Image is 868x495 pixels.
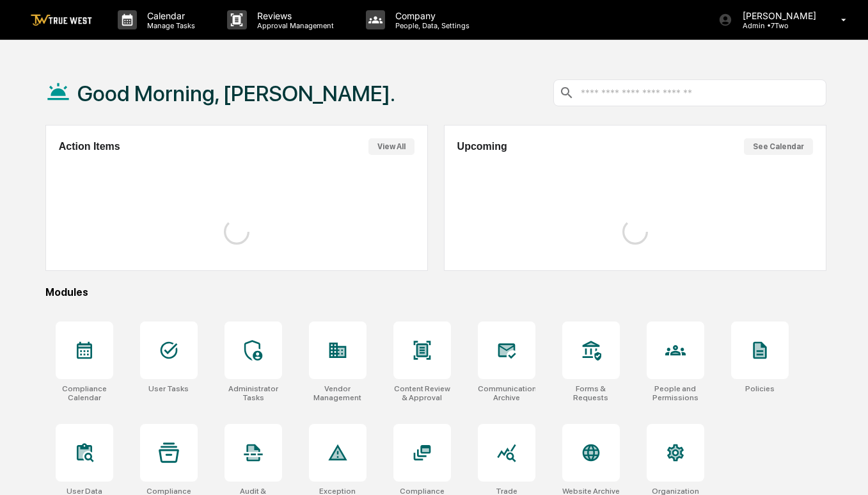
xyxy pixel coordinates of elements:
p: Company [385,10,476,21]
p: Admin • 7Two [732,21,823,30]
button: See Calendar [744,138,813,155]
div: Content Review & Approval [393,384,451,402]
h1: Good Morning, [PERSON_NAME]. [77,81,395,106]
div: Communications Archive [478,384,535,402]
img: logo [31,14,92,26]
p: People, Data, Settings [385,21,476,30]
h2: Action Items [59,141,120,152]
h2: Upcoming [457,141,507,152]
p: [PERSON_NAME] [732,10,823,21]
div: User Tasks [148,384,189,393]
p: Calendar [137,10,201,21]
button: View All [368,138,414,155]
div: Administrator Tasks [225,384,282,402]
div: Vendor Management [309,384,367,402]
div: People and Permissions [647,384,704,402]
div: Forms & Requests [562,384,620,402]
p: Manage Tasks [137,21,201,30]
p: Approval Management [247,21,340,30]
div: Modules [45,286,826,298]
div: Compliance Calendar [56,384,113,402]
div: Policies [745,384,775,393]
p: Reviews [247,10,340,21]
